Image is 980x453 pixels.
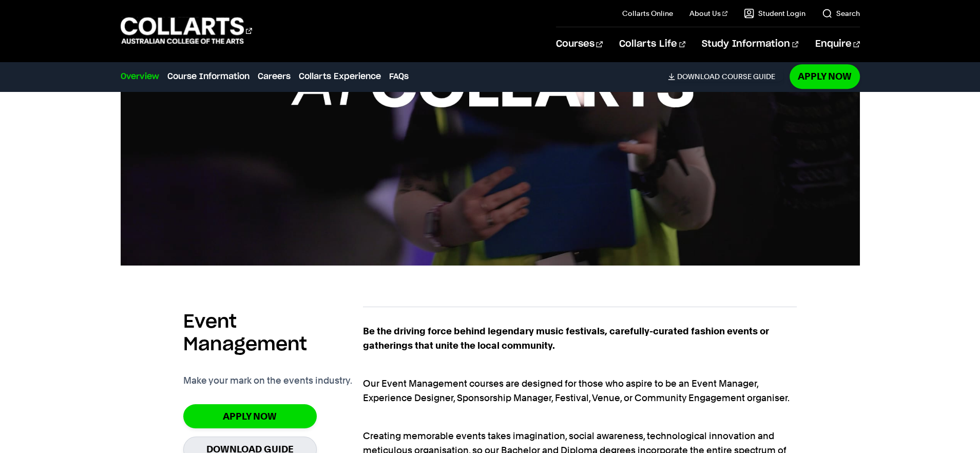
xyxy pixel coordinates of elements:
[363,362,797,405] p: Our Event Management courses are designed for those who aspire to be an Event Manager, Experience...
[822,8,860,18] a: Search
[556,27,603,61] a: Courses
[677,72,720,81] span: Download
[299,70,381,83] a: Collarts Experience
[363,326,769,351] strong: Be the driving force behind legendary music festivals, carefully-curated fashion events or gather...
[258,70,291,83] a: Careers
[622,8,673,18] a: Collarts Online
[619,27,685,61] a: Collarts Life
[183,373,352,388] p: Make your mark on the events industry.
[668,72,783,81] a: DownloadCourse Guide
[121,16,252,45] div: Go to homepage
[744,8,805,18] a: Student Login
[689,8,727,18] a: About Us
[815,27,859,61] a: Enquire
[183,311,363,356] h2: Event Management
[183,404,317,428] a: Apply Now
[167,70,249,83] a: Course Information
[702,27,798,61] a: Study Information
[790,64,860,88] a: Apply Now
[121,70,159,83] a: Overview
[389,70,409,83] a: FAQs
